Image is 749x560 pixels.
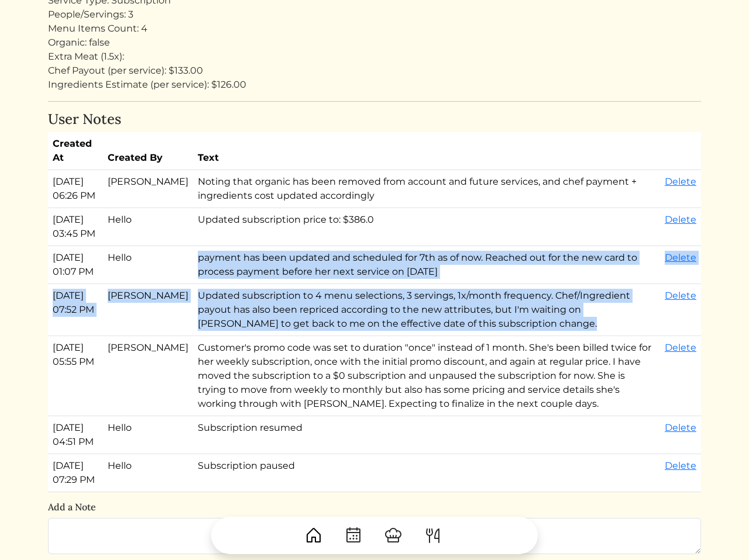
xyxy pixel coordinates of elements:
[48,502,701,513] h6: Add a Note
[193,416,660,454] td: Subscription resumed
[304,526,323,545] img: House-9bf13187bcbb5817f509fe5e7408150f90897510c4275e13d0d5fca38e0b5951.svg
[48,246,103,284] td: [DATE] 01:07 PM
[103,132,193,170] th: Created By
[48,22,701,36] div: Menu Items Count: 4
[103,416,193,454] td: Hello
[193,454,660,492] td: Subscription paused
[103,284,193,336] td: [PERSON_NAME]
[665,214,696,225] a: Delete
[344,526,363,545] img: CalendarDots-5bcf9d9080389f2a281d69619e1c85352834be518fbc73d9501aef674afc0d57.svg
[103,170,193,208] td: [PERSON_NAME]
[48,111,701,128] h4: User Notes
[48,50,701,64] div: Extra Meat (1.5x):
[193,170,660,208] td: Noting that organic has been removed from account and future services, and chef payment + ingredi...
[48,8,701,22] div: People/Servings: 3
[193,284,660,336] td: Updated subscription to 4 menu selections, 3 servings, 1x/month frequency. Chef/Ingredient payout...
[665,422,696,433] a: Delete
[103,336,193,416] td: [PERSON_NAME]
[665,252,696,263] a: Delete
[193,208,660,246] td: Updated subscription price to: $386.0
[193,246,660,284] td: payment has been updated and scheduled for 7th as of now. Reached out for the new card to process...
[193,336,660,416] td: Customer's promo code was set to duration "once" instead of 1 month. She's been billed twice for ...
[384,526,403,545] img: ChefHat-a374fb509e4f37eb0702ca99f5f64f3b6956810f32a249b33092029f8484b388.svg
[48,132,103,170] th: Created At
[665,290,696,301] a: Delete
[48,64,701,78] div: Chef Payout (per service): $133.00
[103,208,193,246] td: Hello
[48,36,701,50] div: Organic: false
[48,170,103,208] td: [DATE] 06:26 PM
[48,336,103,416] td: [DATE] 05:55 PM
[665,460,696,471] a: Delete
[424,526,442,545] img: ForkKnife-55491504ffdb50bab0c1e09e7649658475375261d09fd45db06cec23bce548bf.svg
[193,132,660,170] th: Text
[48,284,103,336] td: [DATE] 07:52 PM
[665,342,696,353] a: Delete
[48,78,701,92] div: Ingredients Estimate (per service): $126.00
[48,208,103,246] td: [DATE] 03:45 PM
[48,416,103,454] td: [DATE] 04:51 PM
[48,454,103,492] td: [DATE] 07:29 PM
[665,176,696,187] a: Delete
[103,246,193,284] td: Hello
[103,454,193,492] td: Hello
